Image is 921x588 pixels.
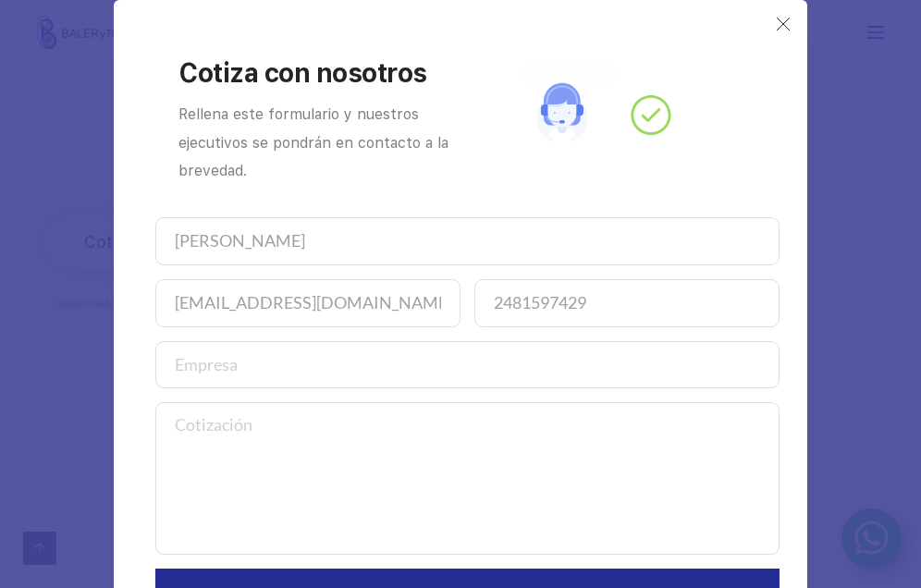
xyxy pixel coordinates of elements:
[155,341,780,389] input: Empresa
[178,105,453,179] span: Rellena este formulario y nuestros ejecutivos se pondrán en contacto a la brevedad.
[178,57,427,89] span: Cotiza con nosotros
[155,217,780,265] input: Nombre
[155,279,460,327] input: Correo Electrónico
[474,279,780,327] input: Telefono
